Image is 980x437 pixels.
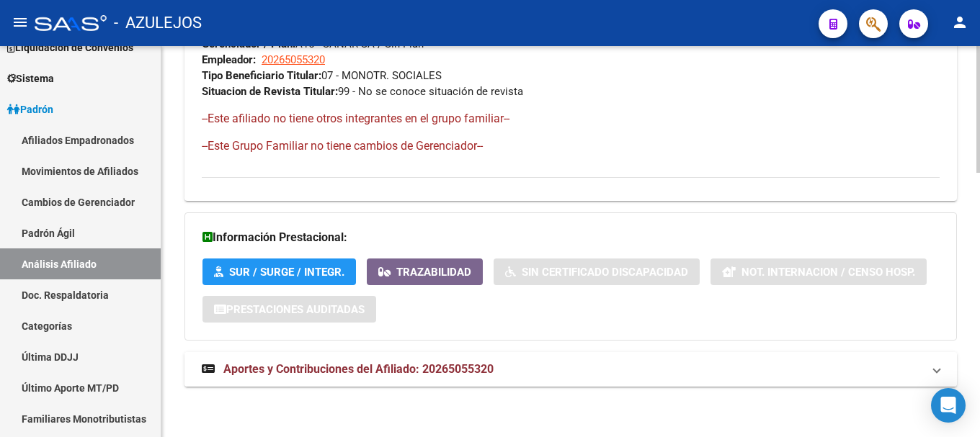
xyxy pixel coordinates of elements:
[741,266,915,279] span: Not. Internacion / Censo Hosp.
[229,266,344,279] span: SUR / SURGE / INTEGR.
[710,258,927,285] button: Not. Internacion / Censo Hosp.
[396,266,471,279] span: Trazabilidad
[226,303,365,316] span: Prestaciones Auditadas
[202,69,442,82] span: 07 - MONOTR. SOCIALES
[7,71,54,86] span: Sistema
[202,37,295,50] strong: Gerenciador / Plan:
[202,85,523,98] span: 99 - No se conoce situación de revista
[202,111,940,127] h4: --Este afiliado no tiene otros integrantes en el grupo familiar--
[202,258,356,285] button: SUR / SURGE / INTEGR.
[184,352,957,387] mat-expansion-panel-header: Aportes y Contribuciones del Afiliado: 20265055320
[223,362,494,376] span: Aportes y Contribuciones del Afiliado: 20265055320
[202,85,338,98] strong: Situacion de Revista Titular:
[494,258,700,285] button: Sin Certificado Discapacidad
[367,258,483,285] button: Trazabilidad
[202,69,321,82] strong: Tipo Beneficiario Titular:
[262,53,325,66] span: 20265055320
[202,138,940,154] h4: --Este Grupo Familiar no tiene cambios de Gerenciador--
[931,388,966,423] div: Open Intercom Messenger
[202,227,939,248] h3: Información Prestacional:
[951,14,968,31] mat-icon: person
[114,7,202,39] span: - AZULEJOS
[202,53,256,66] strong: Empleador:
[12,14,29,31] mat-icon: menu
[202,296,376,323] button: Prestaciones Auditadas
[7,102,53,117] span: Padrón
[202,37,424,50] span: A15 - SANAR SA / Sin Plan
[7,40,133,55] span: Liquidación de Convenios
[522,266,688,279] span: Sin Certificado Discapacidad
